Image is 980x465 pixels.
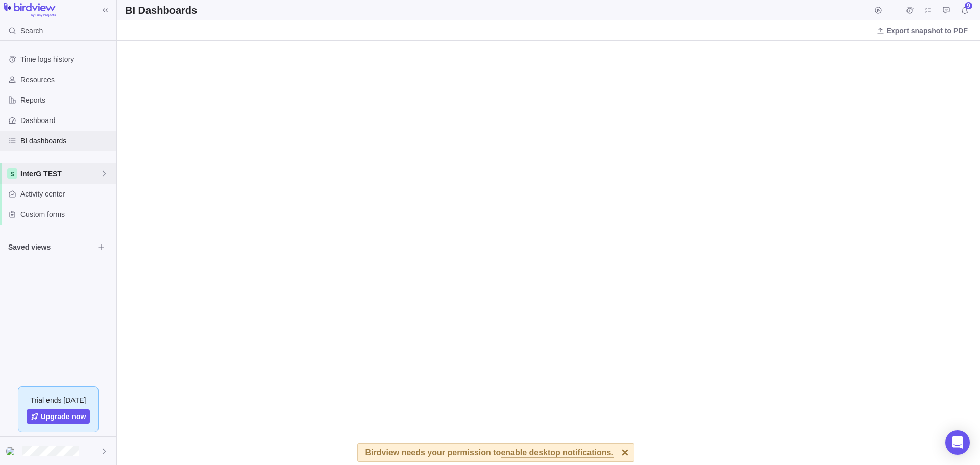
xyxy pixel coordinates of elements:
[939,3,953,17] span: Approval requests
[939,8,953,16] a: Approval requests
[921,3,935,17] span: My assignments
[902,3,917,17] span: Time logs
[871,3,886,17] span: Start timer
[125,3,197,17] h2: BI Dashboards
[872,23,972,38] span: Export snapshot to PDF
[958,3,972,17] span: Notifications
[20,54,112,64] span: Time logs history
[6,445,18,457] div: Joseph Rotenberg
[20,75,112,85] span: Resources
[945,430,970,455] div: Open Intercom Messenger
[27,409,90,424] a: Upgrade now
[4,3,56,17] img: logo
[501,449,613,458] span: enable desktop notifications.
[365,444,614,461] div: Birdview needs your permission to
[31,395,86,405] span: Trial ends [DATE]
[958,8,972,16] a: Notifications
[6,447,18,455] img: Show
[20,95,112,105] span: Reports
[20,189,112,199] span: Activity center
[20,26,43,36] span: Search
[20,115,112,126] span: Dashboard
[94,240,108,254] span: Browse views
[921,8,935,16] a: My assignments
[20,136,112,146] span: BI dashboards
[41,411,86,422] span: Upgrade now
[20,209,112,219] span: Custom forms
[20,168,100,179] span: InterG TEST
[902,8,917,16] a: Time logs
[8,242,94,252] span: Saved views
[887,26,968,36] span: Export snapshot to PDF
